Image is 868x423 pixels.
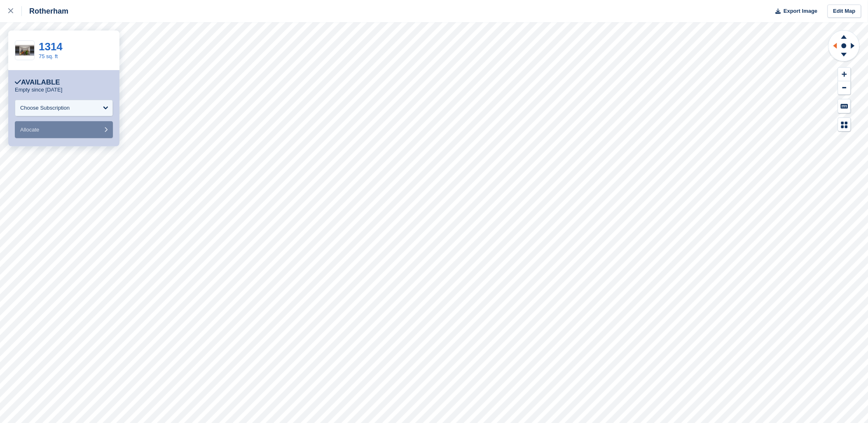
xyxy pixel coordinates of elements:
[828,5,861,18] a: Edit Map
[39,53,58,59] a: 75 sq. ft
[771,5,818,18] button: Export Image
[838,99,851,113] button: Keyboard Shortcuts
[39,40,63,53] a: 1314
[20,127,39,133] span: Allocate
[838,68,851,81] button: Zoom In
[15,45,34,56] img: 75%20SQ.FT.jpg
[15,121,113,138] button: Allocate
[20,104,70,112] div: Choose Subscription
[838,81,851,95] button: Zoom Out
[784,7,817,15] span: Export Image
[22,6,68,16] div: Rotherham
[838,118,851,132] button: Map Legend
[15,87,62,93] p: Empty since [DATE]
[15,78,60,87] div: Available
